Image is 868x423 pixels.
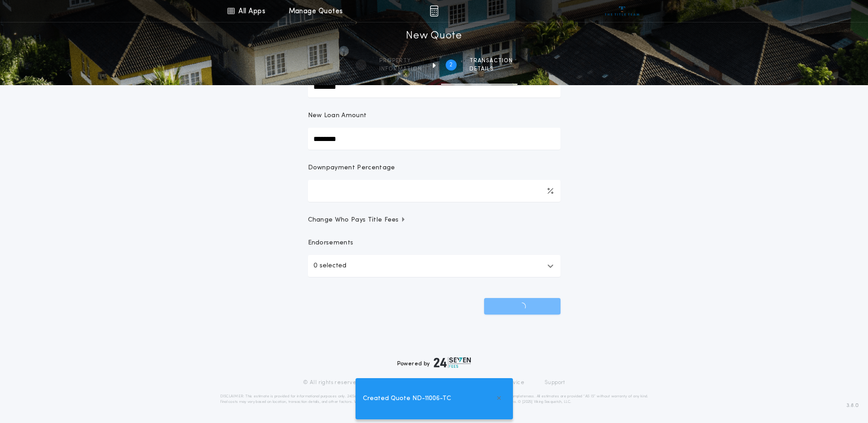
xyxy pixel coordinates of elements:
span: information [379,65,422,73]
span: Transaction [469,57,513,65]
h1: New Quote [406,29,462,43]
p: 0 selected [313,260,346,271]
input: Downpayment Percentage [308,180,561,202]
span: Change Who Pays Title Fees [308,216,406,225]
div: Powered by [397,357,471,368]
span: Property [379,57,422,65]
img: img [430,5,438,16]
p: Endorsements [308,239,561,248]
h2: 2 [449,61,453,69]
span: Created Quote ND-11006-TC [363,394,451,404]
button: 0 selected [308,255,561,277]
p: New Loan Amount [308,111,367,120]
input: New Loan Amount [308,128,561,150]
span: details [469,65,513,73]
input: Sale Price [308,76,561,98]
img: vs-icon [605,6,639,16]
img: logo [434,357,471,368]
button: Change Who Pays Title Fees [308,216,561,225]
p: Downpayment Percentage [308,163,395,173]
